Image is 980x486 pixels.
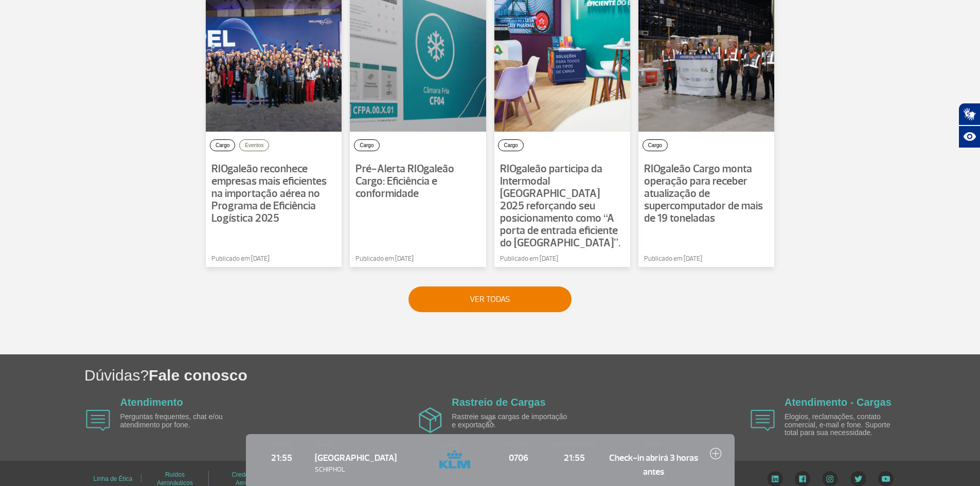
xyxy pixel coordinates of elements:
button: Abrir recursos assistivos. [958,125,980,148]
span: Fale conosco [149,367,247,384]
p: Rastreie suas cargas de importação e exportação. [452,413,570,429]
span: CIA AÉREA [439,442,485,449]
a: Atendimento [120,397,183,408]
img: airplane icon [751,410,775,431]
div: Plugin de acessibilidade da Hand Talk. [958,103,980,148]
span: HORÁRIO ESTIMADO [551,442,597,449]
button: Cargo [354,139,379,151]
span: Pré-Alerta RIOgaleão Cargo: Eficiência e conformidade [355,162,454,201]
span: STATUS [608,442,699,449]
h1: Dúvidas? [84,365,980,386]
span: 21:55 [551,451,597,464]
span: Publicado em [DATE] [500,254,558,264]
img: airplane icon [86,410,110,431]
span: Publicado em [DATE] [355,254,414,264]
button: Cargo [498,139,523,151]
span: SCHIPHOL [315,465,430,475]
p: Perguntas frequentes, chat e/ou atendimento por fone. [120,413,239,429]
span: 0706 [495,451,541,464]
img: airplane icon [419,407,442,433]
button: Cargo [643,139,668,151]
span: RIOgaleão participa da Intermodal [GEOGRAPHIC_DATA] 2025 reforçando seu posicionamento como “A po... [500,162,620,250]
button: Cargo [210,139,235,151]
a: Rastreio de Cargas [452,397,545,408]
span: RIOgaleão reconhece empresas mais eficientes na importação aérea no Programa de Eficiência Logíst... [211,162,327,225]
p: Elogios, reclamações, contato comercial, e-mail e fone. Suporte total para sua necessidade. [785,413,903,437]
button: Eventos [239,139,269,151]
span: 21:55 [259,451,305,464]
span: Nº DO VOO [495,442,541,449]
a: Atendimento - Cargas [785,397,892,408]
span: RIOgaleão Cargo monta operação para receber atualização de supercomputador de mais de 19 toneladas [644,162,763,225]
span: Publicado em [DATE] [211,254,270,264]
button: Abrir tradutor de língua de sinais. [958,103,980,125]
span: [GEOGRAPHIC_DATA] [315,452,397,463]
button: VER TODAS [408,286,572,312]
span: Check-in abrirá 3 horas antes [608,451,699,478]
span: Publicado em [DATE] [644,254,702,264]
span: HORÁRIO [259,442,305,449]
span: DESTINO [315,442,430,449]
